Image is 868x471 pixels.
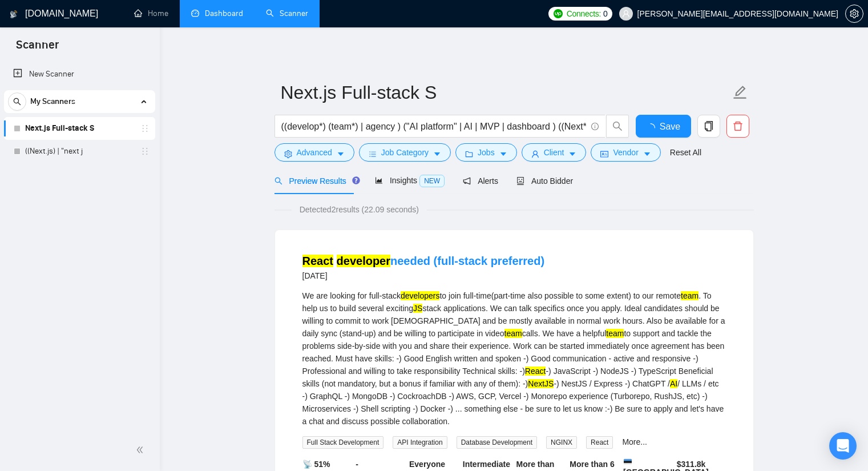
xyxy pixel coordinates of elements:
mark: team [504,329,522,338]
span: caret-down [433,150,441,158]
img: 🇪🇪 [624,458,632,466]
button: folderJobscaret-down [455,143,517,162]
div: Tooltip anchor [351,175,361,186]
a: Reset All [670,146,701,159]
span: bars [369,150,377,158]
button: search [8,92,26,111]
mark: React [302,255,333,267]
span: Database Development [457,436,537,449]
button: barsJob Categorycaret-down [359,143,451,162]
a: homeHome [134,9,168,18]
div: We are looking for full-stack to join full-time(part-time also possible to some extent) to our re... [302,289,726,428]
span: React [586,436,613,449]
mark: NextJS [528,379,554,388]
span: NEW [419,175,445,187]
span: My Scanners [30,90,75,113]
span: Alerts [463,176,498,186]
a: New Scanner [13,63,146,86]
span: copy [698,121,720,131]
span: idcard [600,150,608,158]
a: React developerneeded (full-stack preferred) [302,255,545,267]
span: edit [733,85,748,100]
button: delete [726,115,749,138]
button: userClientcaret-down [522,143,587,162]
button: settingAdvancedcaret-down [274,143,354,162]
span: user [622,10,630,18]
span: Vendor [613,146,638,159]
b: - [356,460,358,469]
span: NGINX [546,436,577,449]
a: ((Next.js) | "next j [25,140,134,163]
mark: developers [401,291,440,300]
mark: AI [670,379,677,388]
button: idcardVendorcaret-down [591,143,660,162]
span: Connects: [567,7,601,20]
img: logo [10,5,18,23]
a: More... [622,437,647,446]
mark: team [606,329,624,338]
mark: JS [413,304,422,313]
span: holder [140,124,150,133]
a: Next.js Full-stack S [25,117,134,140]
span: Save [660,119,680,134]
button: Save [636,115,691,138]
b: Everyone [409,460,445,469]
li: My Scanners [4,90,155,163]
span: Scanner [7,37,68,61]
b: 📡 51% [302,460,330,469]
input: Search Freelance Jobs... [281,119,586,134]
span: double-left [136,444,147,456]
span: search [274,177,282,185]
a: dashboardDashboard [191,9,243,18]
span: 0 [603,7,608,20]
mark: developer [337,255,390,267]
span: notification [463,177,471,185]
span: delete [727,121,749,131]
span: Full Stack Development [302,436,384,449]
a: searchScanner [266,9,308,18]
span: folder [465,150,473,158]
span: Advanced [297,146,332,159]
input: Scanner name... [281,78,730,107]
span: Insights [375,176,445,185]
span: setting [846,9,863,18]
span: Preview Results [274,176,357,186]
span: caret-down [337,150,345,158]
span: Job Category [381,146,429,159]
span: info-circle [591,123,599,130]
span: loading [646,123,660,132]
img: upwork-logo.png [554,9,563,18]
span: caret-down [568,150,576,158]
span: user [531,150,539,158]
span: Detected 2 results (22.09 seconds) [292,203,427,216]
span: search [9,98,26,106]
a: setting [845,9,863,18]
button: setting [845,5,863,23]
div: Open Intercom Messenger [829,432,857,460]
span: API Integration [393,436,447,449]
b: $ 311.8k [677,460,706,469]
span: Jobs [478,146,495,159]
span: area-chart [375,176,383,184]
mark: React [525,367,546,376]
mark: team [681,291,699,300]
span: setting [284,150,292,158]
button: copy [697,115,720,138]
li: New Scanner [4,63,155,86]
span: caret-down [499,150,507,158]
span: caret-down [643,150,651,158]
span: search [607,121,628,131]
div: [DATE] [302,269,545,283]
span: Client [544,146,564,159]
span: holder [140,147,150,156]
span: robot [516,177,524,185]
b: Intermediate [463,460,510,469]
span: Auto Bidder [516,176,573,186]
button: search [606,115,629,138]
